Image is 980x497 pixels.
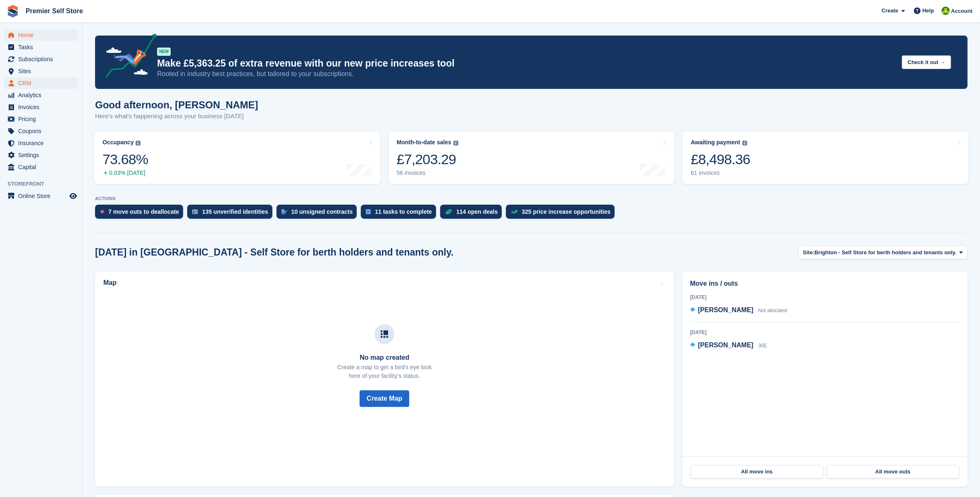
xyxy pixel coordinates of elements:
a: menu [4,113,78,125]
div: 325 price increase opportunities [522,208,610,215]
span: Not allocated [758,308,787,313]
span: CRM [18,77,68,89]
h3: No map created [337,354,432,361]
img: icon-info-grey-7440780725fd019a000dd9b08b2336e03edf1995a4989e88bcd33f0948082b44.svg [453,141,458,146]
div: 10 unsigned contracts [291,208,353,215]
p: Make £5,363.25 of extra revenue with our new price increases tool [157,57,895,69]
div: 11 tasks to complete [375,208,432,215]
p: Here's what's happening across your business [DATE] [95,112,258,121]
a: menu [4,149,78,161]
img: price_increase_opportunities-93ffe204e8149a01c8c9dc8f82e8f89637d9d84a8eef4429ea346261dce0b2c0.svg [511,210,517,214]
h1: Good afternoon, [PERSON_NAME] [95,99,258,110]
a: 325 price increase opportunities [506,205,619,223]
a: 114 open deals [440,205,506,223]
div: 7 move outs to deallocate [108,208,179,215]
img: stora-icon-8386f47178a22dfd0bd8f6a31ec36ba5ce8667c1dd55bd0f319d3a0aa187defe.svg [7,5,19,17]
p: Create a map to get a bird's eye look here of your facility's status. [337,363,432,380]
h2: Move ins / outs [690,279,960,289]
a: menu [4,89,78,101]
a: menu [4,161,78,173]
p: ACTIONS [95,196,968,201]
span: Sites [18,65,68,77]
a: 135 unverified identities [187,205,277,223]
img: move_outs_to_deallocate_icon-f764333ba52eb49d3ac5e1228854f67142a1ed5810a6f6cc68b1a99e826820c5.svg [100,209,104,214]
a: menu [4,53,78,65]
span: Site: [803,248,815,257]
h2: Map [103,279,117,287]
div: NEW [157,48,171,56]
a: menu [4,29,78,41]
span: Brighton - Self Store for berth holders and tenants only. [815,248,957,257]
a: menu [4,190,78,202]
a: Map No map created Create a map to get a bird's eye lookhere of your facility's status. Create Map [95,272,674,487]
span: Create [882,7,898,15]
a: Awaiting payment £8,498.36 61 invoices [682,131,968,184]
button: Site: Brighton - Self Store for berth holders and tenants only. [799,246,968,259]
div: 114 open deals [456,208,498,215]
span: Invoices [18,101,68,113]
span: Capital [18,161,68,173]
a: Premier Self Store [22,4,86,18]
span: 30E [758,343,767,349]
span: Home [18,29,68,41]
div: 135 unverified identities [202,208,268,215]
div: £7,203.29 [397,151,458,168]
span: Settings [18,149,68,161]
a: menu [4,137,78,149]
span: Storefront [7,180,82,188]
div: Occupancy [103,139,134,146]
span: Insurance [18,137,68,149]
a: 11 tasks to complete [361,205,440,223]
div: £8,498.36 [691,151,750,168]
div: [DATE] [690,294,960,301]
img: Millie Walcroft [942,7,950,15]
a: Month-to-date sales £7,203.29 56 invoices [389,131,675,184]
span: Pricing [18,113,68,125]
img: verify_identity-adf6edd0f0f0b5bbfe63781bf79b02c33cf7c696d77639b501bdc392416b5a36.svg [192,209,198,214]
a: menu [4,101,78,113]
span: Help [923,7,934,15]
span: Coupons [18,125,68,137]
a: 7 move outs to deallocate [95,205,187,223]
a: [PERSON_NAME] 30E [690,340,767,351]
img: map-icn-33ee37083ee616e46c38cad1a60f524a97daa1e2b2c8c0bc3eb3415660979fc1.svg [381,330,388,338]
div: 56 invoices [397,170,458,177]
a: [PERSON_NAME] Not allocated [690,305,787,316]
img: price-adjustments-announcement-icon-8257ccfd72463d97f412b2fc003d46551f7dbcb40ab6d574587a9cd5c0d94... [99,33,157,81]
span: [PERSON_NAME] [698,306,753,313]
div: 73.68% [103,151,148,168]
button: Create Map [360,390,409,407]
span: Subscriptions [18,53,68,65]
div: 61 invoices [691,170,750,177]
a: menu [4,41,78,53]
a: menu [4,65,78,77]
span: Account [951,7,973,15]
h2: [DATE] in [GEOGRAPHIC_DATA] - Self Store for berth holders and tenants only. [95,247,453,258]
a: All move outs [827,465,959,478]
a: menu [4,77,78,89]
a: Preview store [68,191,78,201]
button: Check it out → [902,55,951,69]
span: Analytics [18,89,68,101]
a: menu [4,125,78,137]
img: task-75834270c22a3079a89374b754ae025e5fb1db73e45f91037f5363f120a921f8.svg [366,209,371,214]
span: Online Store [18,190,68,202]
a: 10 unsigned contracts [277,205,361,223]
div: [DATE] [690,329,960,336]
a: Occupancy 73.68% 0.03% [DATE] [94,131,380,184]
div: Month-to-date sales [397,139,451,146]
span: [PERSON_NAME] [698,342,753,349]
img: icon-info-grey-7440780725fd019a000dd9b08b2336e03edf1995a4989e88bcd33f0948082b44.svg [742,141,747,146]
div: 0.03% [DATE] [103,170,148,177]
span: Tasks [18,41,68,53]
div: Awaiting payment [691,139,740,146]
img: icon-info-grey-7440780725fd019a000dd9b08b2336e03edf1995a4989e88bcd33f0948082b44.svg [136,141,141,146]
p: Rooted in industry best practices, but tailored to your subscriptions. [157,69,895,79]
img: deal-1b604bf984904fb50ccaf53a9ad4b4a5d6e5aea283cecdc64d6e3604feb123c2.svg [445,209,452,215]
a: All move ins [691,465,823,478]
img: contract_signature_icon-13c848040528278c33f63329250d36e43548de30e8caae1d1a13099fd9432cc5.svg [281,209,287,214]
